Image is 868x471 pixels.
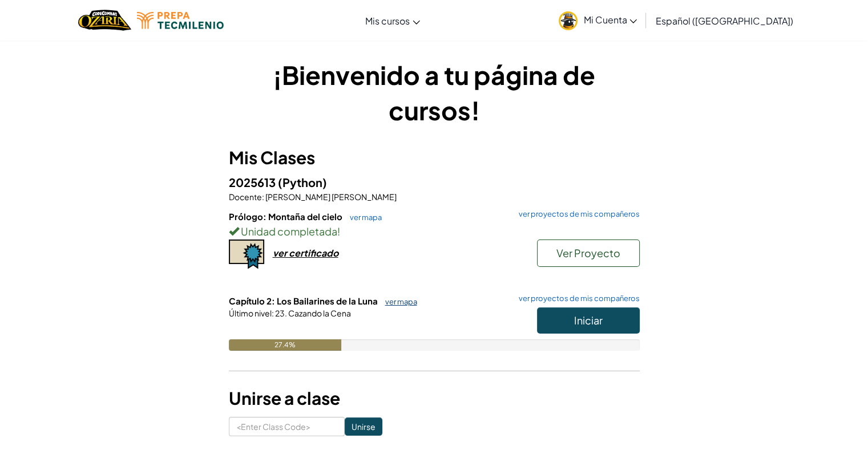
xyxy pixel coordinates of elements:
[287,308,351,318] span: Cazando la Cena
[229,308,272,318] span: Último nivel
[556,246,620,259] span: Ver Proyecto
[513,295,640,302] a: ver proyectos de mis compañeros
[229,175,278,189] span: 2025613
[274,308,287,318] span: 23.
[513,210,640,218] a: ver proyectos de mis compañeros
[278,175,327,189] span: (Python)
[229,339,341,351] div: 27.4%
[559,11,578,30] img: avatar
[553,2,643,38] a: Mi Cuenta
[574,314,603,327] span: Iniciar
[229,295,380,306] span: Capítulo 2: Los Bailarines de la Luna
[380,297,417,306] a: ver mapa
[229,145,640,170] h3: Mis Clases
[78,9,131,32] a: Ozaria by CodeCombat logo
[655,15,793,27] span: Español ([GEOGRAPHIC_DATA])
[344,213,382,222] a: ver mapa
[264,192,397,202] span: [PERSON_NAME] [PERSON_NAME]
[337,225,340,238] span: !
[229,385,640,411] h3: Unirse a clase
[229,57,640,128] h1: ¡Bienvenido a tu página de cursos!
[229,192,262,202] span: Docente
[229,211,344,222] span: Prólogo: Montaña del cielo
[360,5,426,36] a: Mis cursos
[649,5,798,36] a: Español ([GEOGRAPHIC_DATA])
[137,12,224,29] img: Tecmilenio logo
[365,15,410,27] span: Mis cursos
[239,225,337,238] span: Unidad completada
[272,308,274,318] span: :
[229,239,264,269] img: certificate-icon.png
[229,247,338,259] a: ver certificado
[583,14,637,26] span: Mi Cuenta
[262,192,264,202] span: :
[78,9,131,32] img: Home
[537,307,640,334] button: Iniciar
[345,417,382,436] input: Unirse
[229,417,345,436] input: <Enter Class Code>
[537,239,640,267] button: Ver Proyecto
[273,247,338,259] div: ver certificado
